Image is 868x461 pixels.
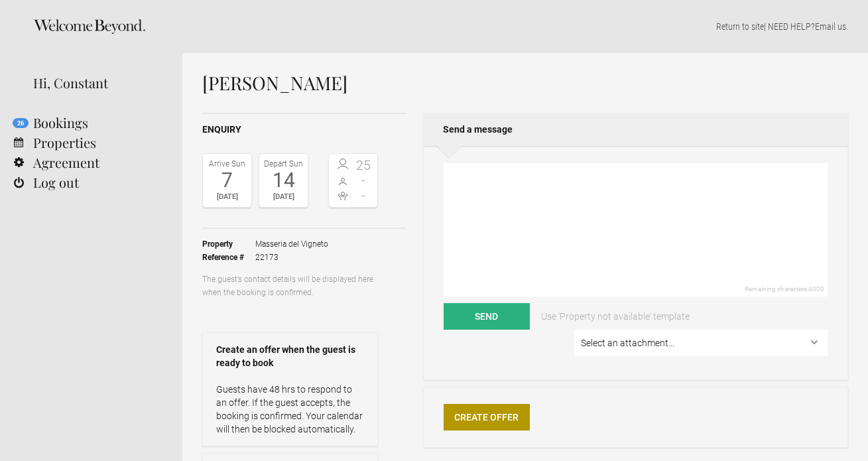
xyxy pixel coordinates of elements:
[716,21,764,32] a: Return to site
[353,159,375,172] span: 25
[202,251,255,264] strong: Reference #
[444,404,530,430] a: Create Offer
[815,21,846,32] a: Email us
[202,273,378,299] p: The guest’s contact details will be displayed here when the booking is confirmed.
[216,343,364,369] strong: Create an offer when the guest is ready to book
[202,237,255,251] strong: Property
[353,174,375,187] span: -
[202,73,848,93] h1: [PERSON_NAME]
[202,123,406,137] h2: Enquiry
[255,251,328,264] span: 22173
[206,190,248,204] div: [DATE]
[353,189,375,202] span: -
[216,383,364,436] p: Guests have 48 hrs to respond to an offer. If the guest accepts, the booking is confirmed. Your c...
[263,157,304,170] div: Depart Sun
[206,157,248,170] div: Arrive Sun
[263,170,304,190] div: 14
[444,303,530,330] button: Send
[202,20,848,33] p: | NEED HELP? .
[33,73,162,93] div: Hi, Constant
[13,118,29,128] flynt-notification-badge: 26
[423,113,848,146] h2: Send a message
[255,237,328,251] span: Masseria del Vigneto
[532,303,699,330] a: Use 'Property not available' template
[206,170,248,190] div: 7
[263,190,304,204] div: [DATE]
